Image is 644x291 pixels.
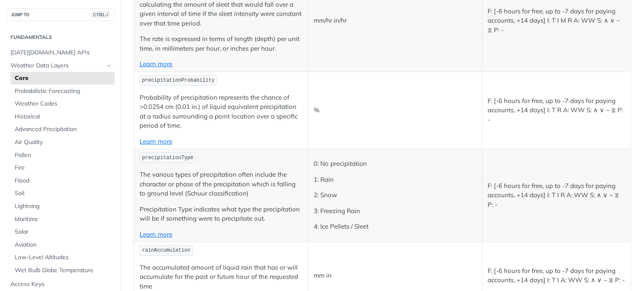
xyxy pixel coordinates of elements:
[10,200,114,213] a: Lightning
[6,8,114,21] button: JUMP TOCTRL-/
[10,264,114,277] a: Wet Bulb Globe Temperature
[140,34,302,53] p: The rate is expressed in terms of length (depth) per unit time, in millimeters per hour, or inche...
[10,251,114,264] a: Low-Level Altitudes
[314,159,476,169] p: 0: No precipitation
[10,136,114,149] a: Air Quality
[15,177,112,185] span: Flood
[91,11,110,18] span: CTRL-/
[106,62,112,69] button: Hide subpages for Weather Data Layers
[10,85,114,98] a: Probabilistic Forecasting
[488,181,626,210] p: F: [-6 hours for free, up to -7 days for paying accounts, +14 days] I: T I R A: WW S: ∧ ∨ ~ ⧖ P: -
[15,125,112,134] span: Advanced Precipitation
[10,111,114,123] a: Historical
[314,16,476,26] p: mm/hr in/hr
[142,77,215,83] span: precipitationProbability
[10,123,114,136] a: Advanced Precipitation
[10,226,114,238] a: Solar
[6,33,114,41] h2: Fundamentals
[15,138,112,147] span: Air Quality
[10,62,104,70] span: Weather Data Layers
[10,49,112,57] span: [DATE][DOMAIN_NAME] APIs
[140,60,172,68] a: Learn more
[10,187,114,200] a: Soil
[140,230,172,238] a: Learn more
[10,162,114,174] a: Fire
[10,98,114,110] a: Weather Codes
[6,46,114,59] a: [DATE][DOMAIN_NAME] APIs
[488,96,626,125] p: F: [-6 hours for free, up to -7 days for paying accounts, +14 days] I: T R A: WW S: ∧ ∨ ~ ⧖ P: -
[10,213,114,226] a: Maritime
[314,106,476,115] p: %
[15,189,112,198] span: Soil
[314,191,476,200] p: 2: Snow
[314,175,476,185] p: 1: Rain
[140,93,302,131] p: Probability of precipitation represents the chance of >0.0254 cm (0.01 in.) of liquid equivalent ...
[6,59,114,72] a: Weather Data LayersHide subpages for Weather Data Layers
[10,149,114,162] a: Pollen
[142,247,190,253] span: rainAccumulation
[314,222,476,232] p: 4: Ice Pellets / Sleet
[15,87,112,95] span: Probabilistic Forecasting
[15,253,112,262] span: Low-Level Altitudes
[15,202,112,211] span: Lightning
[15,241,112,249] span: Aviation
[140,205,302,224] p: Precipitation Type indicates what type the precipitation will be if something were to precipitate...
[10,72,114,85] a: Core
[314,206,476,216] p: 3: Freezing Rain
[15,215,112,224] span: Maritime
[142,155,193,161] span: precipitationType
[6,278,114,291] a: Access Keys
[15,164,112,172] span: Fire
[140,137,172,145] a: Learn more
[10,280,112,288] span: Access Keys
[15,113,112,121] span: Historical
[15,151,112,160] span: Pollen
[15,74,112,82] span: Core
[488,7,626,35] p: F: [-6 hours for free, up to -7 days for paying accounts, +14 days] I: T I M R A: WW S: ∧ ∨ ~ ⧖ P: -
[488,266,626,285] p: F: [-6 hours for free, up to -7 days for paying accounts, +14 days] I: T I A: WW S: ∧ ∨ ~ ⧖ P: -
[15,100,112,108] span: Weather Codes
[15,228,112,236] span: Solar
[140,170,302,198] p: The various types of precipitation often include the character or phase of the precipitation whic...
[10,175,114,187] a: Flood
[10,239,114,251] a: Aviation
[314,271,476,281] p: mm in
[15,266,112,275] span: Wet Bulb Globe Temperature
